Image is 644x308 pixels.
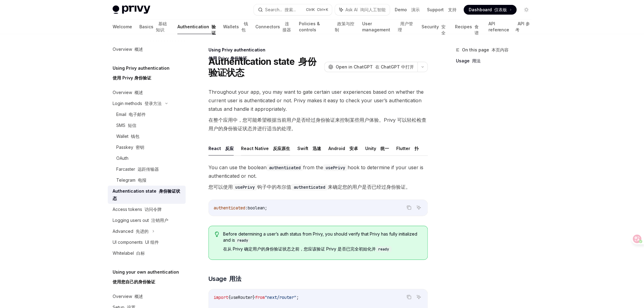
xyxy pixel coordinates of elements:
[306,7,328,12] span: Ctrl K
[335,21,354,32] font: 政策与控制
[136,229,149,234] font: 先进的
[113,239,159,246] div: UI components
[214,205,245,211] span: authenticated
[472,58,481,63] font: 用法
[113,206,162,213] div: Access tokens
[282,21,291,32] font: 连接器
[136,250,145,256] font: 白标
[116,144,144,151] div: Passkey
[208,141,234,156] button: React 反应
[108,215,186,226] a: Logging users out 注销用户
[208,47,428,53] div: Using Privy authentication
[108,142,186,153] a: Passkey 密钥
[267,164,303,171] code: authenticated
[129,112,146,117] font: 电子邮件
[475,24,479,35] font: 食谱
[108,109,186,120] a: Email 电子邮件
[108,131,186,142] a: Wallet 钱包
[228,295,231,300] span: {
[208,275,241,283] span: Usage
[113,279,155,284] font: 使用您自己的身份验证
[255,295,265,300] span: from
[138,177,146,183] font: 电报
[208,117,426,131] font: 在整个应用中，您可能希望根据当前用户是否经过身份验证来控制某些用户体验。Privy 可以轻松检查用户的身份验证状态并进行适当的处理。
[135,90,143,95] font: 概述
[469,7,507,13] span: Dashboard
[108,120,186,131] a: SMS 短信
[515,21,530,32] font: API 参考
[113,250,145,257] div: Whitelabel
[299,19,355,34] a: Policies & controls 政策与控制
[522,5,531,15] button: Toggle dark mode
[108,204,186,215] a: Access tokens 访问令牌
[108,87,186,98] a: Overview 概述
[223,231,422,255] span: Before determining a user’s auth status from Privy, you should verify that Privy has fully initia...
[455,19,481,34] a: Recipes 食谱
[145,101,162,106] font: 登录方法
[398,21,413,32] font: 用户管理
[223,19,248,34] a: Wallets 钱包
[177,19,216,34] a: Authentication 验证
[360,7,386,12] font: 询问人工智能
[248,205,265,211] span: boolean
[336,64,414,70] span: Open in ChatGPT
[415,293,423,301] button: Ask AI
[113,100,162,107] div: Login methods
[427,7,457,13] a: Support 支持
[208,56,316,78] font: 身份验证状态
[215,232,219,237] svg: Tip
[380,146,389,151] font: 统一
[156,21,167,32] font: 基础知识
[233,184,257,191] code: usePrivy
[405,204,413,212] button: Copy the contents from the code block
[324,62,418,72] button: Open in ChatGPT 在 ChatGPT 中打开
[441,24,446,35] font: 安全
[145,207,162,212] font: 访问令牌
[265,6,296,13] div: Search...
[108,153,186,164] a: OAuth
[113,187,182,202] div: Authentication state
[349,146,358,151] font: 安卓
[208,184,411,190] font: 您可以使用 钩子中的布尔值 来确定您的用户是否已经过身份验证。
[113,75,151,80] font: 使用 Privy 身份验证
[328,141,358,156] button: Android 安卓
[254,4,332,15] button: Search... 搜索...CtrlK Ctrl+K
[456,56,536,66] a: Usage 用法
[241,21,248,32] font: 钱包
[345,7,386,13] span: Ask AI
[208,163,428,194] span: You can use the boolean from the hook to determine if your user is authenticated or not.
[138,166,159,172] font: 远距传输器
[225,146,234,151] font: 反应
[235,237,251,243] code: ready
[335,4,390,15] button: Ask AI 询问人工智能
[208,56,247,61] font: 使用 Privy 身份验证
[113,65,170,84] h5: Using Privy authentication
[131,134,139,139] font: 钱包
[241,141,290,156] button: React Native 反应原生
[297,141,321,156] button: Swift 迅速
[136,145,144,150] font: 密钥
[411,7,420,12] font: 演示
[108,237,186,248] a: UI components UI 组件
[145,240,159,245] font: UI 组件
[462,46,509,54] span: On this page
[135,294,143,299] font: 概述
[108,186,186,204] a: Authentication state 身份验证状态
[285,7,296,12] font: 搜索...
[139,19,170,34] a: Basics 基础知识
[116,133,139,140] div: Wallet
[376,246,392,252] code: ready
[128,123,136,128] font: 短信
[253,295,255,300] span: }
[135,47,143,52] font: 概述
[151,218,168,223] font: 注销用户
[208,56,322,78] h1: Authentication state
[208,88,428,135] span: Throughout your app, you may want to gate certain user experiences based on whether the current u...
[113,293,143,300] div: Overview
[108,164,186,175] a: Farcaster 远距传输器
[116,155,128,162] div: OAuth
[313,146,321,151] font: 迅速
[113,228,149,235] div: Advanced
[265,295,296,300] span: "next/router"
[492,47,509,52] font: 本页内容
